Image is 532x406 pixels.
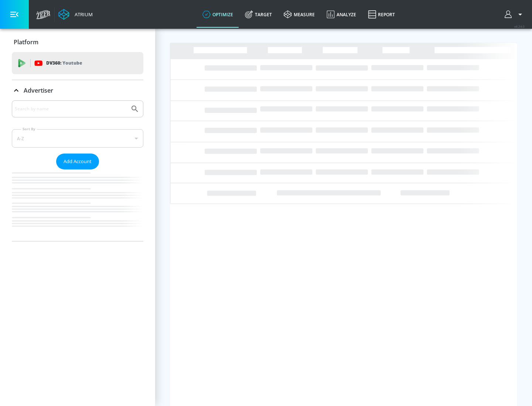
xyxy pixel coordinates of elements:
[197,1,239,28] a: optimize
[56,154,99,169] button: Add Account
[12,32,143,52] div: Platform
[278,1,321,28] a: measure
[14,38,38,46] p: Platform
[72,11,93,18] div: Atrium
[321,1,362,28] a: Analyze
[15,104,127,114] input: Search by name
[21,127,37,131] label: Sort By
[12,80,143,101] div: Advertiser
[362,1,401,28] a: Report
[12,52,143,74] div: DV360: Youtube
[62,59,82,67] p: Youtube
[12,129,143,148] div: A-Z
[46,59,82,67] p: DV360:
[64,157,92,166] span: Add Account
[58,9,93,20] a: Atrium
[12,169,143,241] nav: list of Advertiser
[514,24,525,28] span: v 4.24.0
[239,1,278,28] a: Target
[24,86,53,94] p: Advertiser
[12,100,143,241] div: Advertiser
